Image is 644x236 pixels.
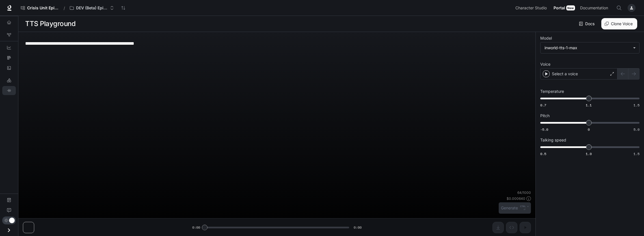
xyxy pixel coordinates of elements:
[540,89,564,93] p: Temperature
[586,151,592,156] span: 1.0
[118,2,129,14] button: Sync workspaces
[580,5,608,12] span: Documentation
[2,18,16,27] a: Overview
[540,138,566,142] p: Talking speed
[2,76,16,85] a: LLM Playground
[2,86,16,95] a: TTS Playground
[540,114,550,118] p: Pitch
[25,18,75,29] h1: TTS Playground
[517,190,531,195] p: 64 / 1000
[513,2,551,14] a: Character Studio
[578,18,597,29] a: Docs
[9,217,15,223] span: Dark mode toggle
[2,206,16,215] a: Feedback
[540,127,548,132] span: -5.0
[3,224,15,236] button: Open drawer
[515,5,547,12] span: Character Studio
[2,43,16,52] a: Dashboards
[67,2,116,14] button: Open workspace menu
[554,5,565,12] span: Portal
[540,103,546,108] span: 0.7
[76,6,108,10] p: DEV (Beta) Episode 1 - Crisis Unit
[552,71,578,77] p: Select a voice
[2,196,16,205] a: Documentation
[2,30,16,39] a: Graph Registry
[507,196,525,201] p: $ 0.000640
[18,2,61,14] a: Crisis Unit Episode 1
[27,6,59,10] span: Crisis Unit Episode 1
[2,63,16,72] a: Logs
[540,151,546,156] span: 0.5
[586,103,592,108] span: 1.1
[544,45,630,51] div: inworld-tts-1-max
[61,5,67,11] div: /
[634,127,639,132] span: 5.0
[566,5,575,10] div: New
[634,151,639,156] span: 1.5
[578,2,612,14] a: Documentation
[588,127,590,132] span: 0
[601,18,637,29] button: Clone Voice
[540,36,552,40] p: Model
[540,62,550,66] p: Voice
[2,53,16,62] a: Traces
[613,2,625,14] button: Open Command Menu
[541,42,639,53] div: inworld-tts-1-max
[551,2,577,14] a: PortalNew
[634,103,639,108] span: 1.5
